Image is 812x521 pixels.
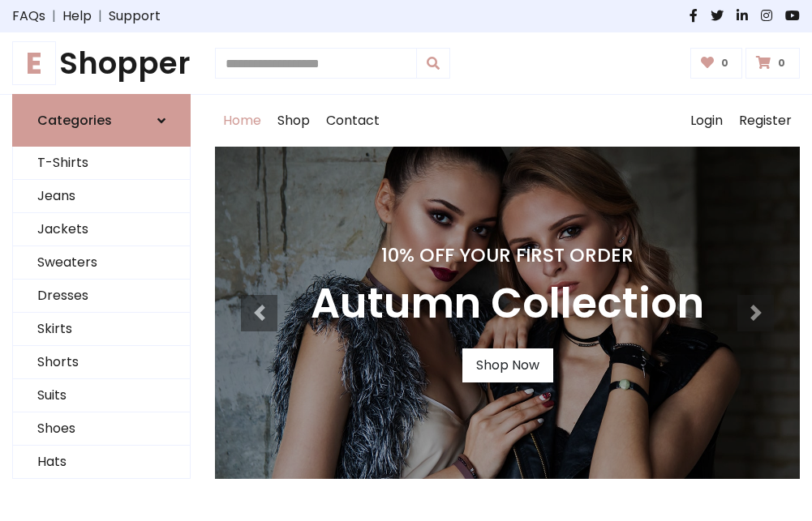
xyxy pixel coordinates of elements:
[37,113,112,128] h6: Categories
[690,48,743,79] a: 0
[12,94,191,147] a: Categories
[12,41,56,85] span: E
[13,280,190,313] a: Dresses
[13,346,190,379] a: Shorts
[12,6,45,26] a: FAQs
[717,56,733,70] span: 0
[12,45,191,81] a: EShopper
[269,95,318,147] a: Shop
[731,95,800,147] a: Register
[13,246,190,280] a: Sweaters
[311,280,704,329] h3: Autumn Collection
[215,95,269,147] a: Home
[13,412,190,446] a: Shoes
[774,56,789,70] span: 0
[13,147,190,180] a: T-Shirts
[92,6,109,26] span: |
[318,95,388,147] a: Contact
[462,348,553,382] a: Shop Now
[13,313,190,346] a: Skirts
[13,446,190,479] a: Hats
[62,6,92,26] a: Help
[109,6,161,26] a: Support
[311,244,704,267] h4: 10% Off Your First Order
[745,48,800,79] a: 0
[13,180,190,213] a: Jeans
[13,213,190,246] a: Jackets
[682,95,731,147] a: Login
[13,379,190,412] a: Suits
[45,6,62,26] span: |
[12,45,191,81] h1: Shopper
